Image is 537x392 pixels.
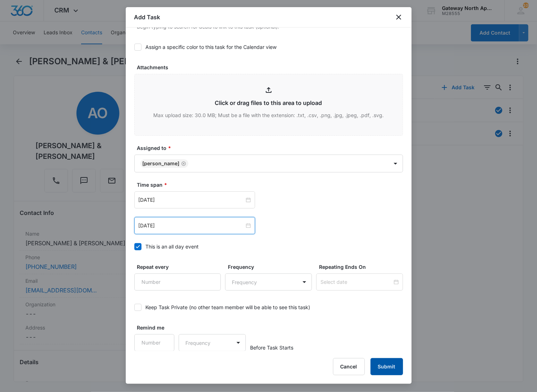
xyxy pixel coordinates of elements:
div: This is an all day event [146,243,199,250]
label: Repeat every [137,263,224,271]
input: Sep 13, 2025 [139,196,244,204]
div: Keep Task Private (no other team member will be able to see this task) [146,303,310,311]
input: Sep 13, 2025 [139,222,244,230]
input: Select date [320,278,392,286]
label: Frequency [228,263,315,271]
label: Attachments [137,64,406,71]
label: Time span [137,181,406,189]
h1: Add Task [134,13,160,21]
label: Repeating Ends On [319,263,406,271]
button: Cancel [333,358,365,375]
div: Remove Derek Stellway [180,161,186,166]
label: Assign a specific color to this task for the Calendar view [134,43,403,51]
button: Submit [371,358,403,375]
span: Before Task Starts [250,344,293,351]
input: Number [134,273,221,291]
label: Assigned to [137,144,406,152]
div: [PERSON_NAME] [143,161,180,166]
label: Remind me [137,324,178,331]
input: Number [134,334,175,351]
button: close [394,13,403,21]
